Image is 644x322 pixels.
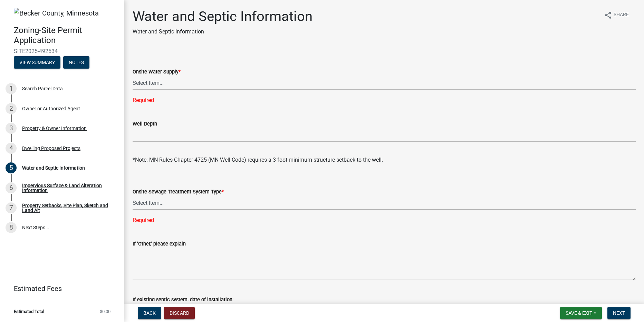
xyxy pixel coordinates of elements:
[6,202,17,213] div: 7
[133,156,636,164] div: *Note: MN Rules Chapter 4725 (MN Well Code) requires a 3 foot minimum structure setback to the well.
[607,307,631,319] button: Next
[100,309,110,314] span: $0.00
[22,183,113,193] div: Impervious Surface & Land Alteration Information
[566,310,592,316] span: Save & Exit
[133,28,313,36] p: Water and Septic Information
[63,60,89,66] wm-modal-confirm: Notes
[22,86,63,91] div: Search Parcel Data
[22,165,85,170] div: Water and Septic Information
[6,103,17,114] div: 2
[133,190,224,194] label: Onsite Sewage Treatment System Type
[14,60,60,66] wm-modal-confirm: Summary
[138,307,161,319] button: Back
[6,83,17,94] div: 1
[22,146,80,151] div: Dwelling Proposed Projects
[143,310,156,316] span: Back
[6,222,17,233] div: 8
[6,282,113,295] a: Estimated Fees
[560,307,602,319] button: Save & Exit
[22,126,87,131] div: Property & Owner Information
[133,216,636,224] div: Required
[133,96,636,104] div: Required
[614,11,629,19] span: Share
[22,106,80,111] div: Owner or Authorized Agent
[133,242,186,246] label: If 'Other,' please explain
[6,143,17,154] div: 4
[133,70,181,74] label: Onsite Water Supply
[6,123,17,134] div: 3
[63,56,89,69] button: Notes
[133,298,233,302] label: If existing septic system, date of installation:
[14,26,119,46] h4: Zoning-Site Permit Application
[613,310,625,316] span: Next
[133,122,157,127] label: Well Depth
[14,8,99,18] img: Becker County, Minnesota
[598,8,634,22] button: shareShare
[14,56,60,69] button: View Summary
[14,309,44,314] span: Estimated Total
[604,11,612,19] i: share
[133,8,313,25] h1: Water and Septic Information
[164,307,195,319] button: Discard
[14,48,110,54] span: SITE2025-492534
[6,162,17,173] div: 5
[6,182,17,193] div: 6
[22,203,113,213] div: Property Setbacks, Site Plan, Sketch and Land Alt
